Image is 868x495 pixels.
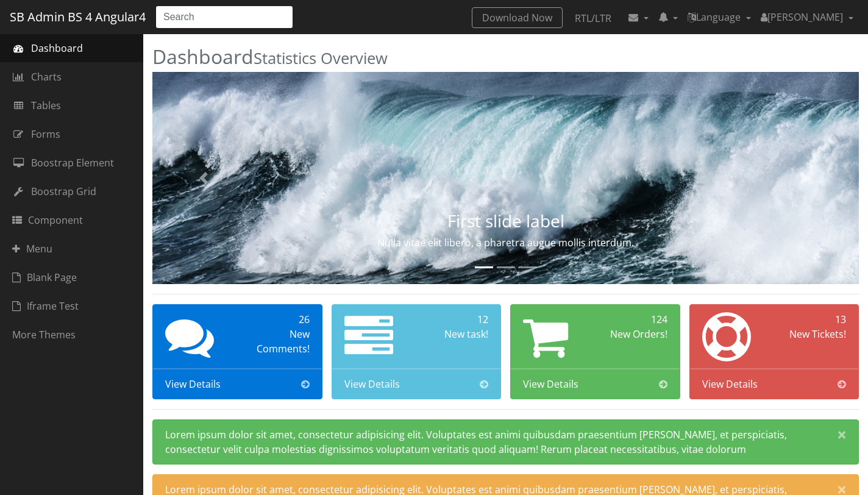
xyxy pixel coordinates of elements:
div: New Comments! [242,327,310,356]
a: RTL/LTR [565,7,621,29]
h3: First slide label [258,212,753,230]
span: View Details [523,377,578,391]
button: Close [825,420,858,449]
div: New task! [421,327,488,341]
p: Nulla vitae elit libero, a pharetra augue mollis interdum. [258,235,753,250]
span: View Details [702,377,758,391]
div: Lorem ipsum dolor sit amet, consectetur adipisicing elit. Voluptates est animi quibusdam praesent... [152,419,859,465]
small: Statistics Overview [254,48,388,69]
a: [PERSON_NAME] [756,5,858,29]
a: SB Admin BS 4 Angular4 [10,5,146,29]
div: 12 [421,312,488,327]
img: Random first slide [152,72,859,284]
span: × [838,426,846,443]
a: Download Now [472,7,563,28]
span: View Details [165,377,221,391]
div: New Orders! [600,327,667,341]
div: New Tickets! [778,327,846,341]
div: 124 [600,312,667,327]
div: 13 [778,312,846,327]
span: Menu [12,241,52,256]
span: View Details [344,377,400,391]
div: 26 [242,312,310,327]
input: Search [155,5,293,29]
h2: Dashboard [152,46,859,67]
a: Language [683,5,756,29]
